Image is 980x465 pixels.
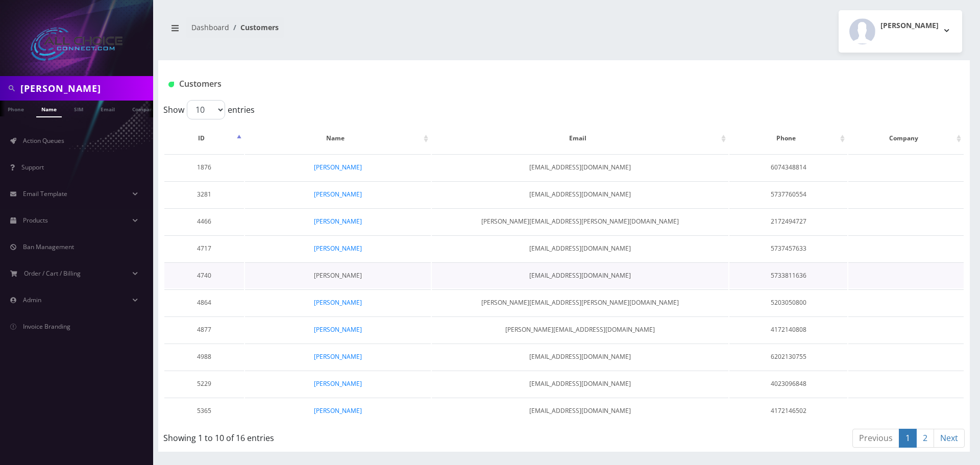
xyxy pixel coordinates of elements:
td: 4466 [164,208,244,234]
select: Showentries [187,100,225,119]
td: 5203050800 [729,289,847,315]
a: Phone [3,101,29,116]
td: 4172146502 [729,398,847,424]
td: 5737457633 [729,235,847,261]
a: [PERSON_NAME] [314,298,362,307]
a: [PERSON_NAME] [314,379,362,388]
nav: breadcrumb [166,17,556,46]
div: Showing 1 to 10 of 16 entries [163,428,489,444]
th: Email: activate to sort column ascending [432,124,728,153]
th: Phone: activate to sort column ascending [729,124,847,153]
td: [EMAIL_ADDRESS][DOMAIN_NAME] [432,181,728,207]
a: [PERSON_NAME] [314,352,362,361]
td: 5737760554 [729,181,847,207]
td: [EMAIL_ADDRESS][DOMAIN_NAME] [432,344,728,370]
td: 5365 [164,398,244,424]
td: 6202130755 [729,344,847,370]
span: Ban Management [23,242,74,251]
td: 6074348814 [729,154,847,180]
span: Products [23,216,48,225]
h1: Customers [168,79,825,89]
a: SIM [69,101,88,116]
td: [PERSON_NAME][EMAIL_ADDRESS][DOMAIN_NAME] [432,316,728,342]
a: [PERSON_NAME] [314,325,362,334]
a: 2 [916,429,934,448]
span: Admin [23,296,41,304]
td: 4717 [164,235,244,261]
a: Email [95,101,120,116]
h2: [PERSON_NAME] [880,21,939,30]
td: [EMAIL_ADDRESS][DOMAIN_NAME] [432,154,728,180]
a: Next [934,429,965,448]
td: 5229 [164,371,244,397]
td: [EMAIL_ADDRESS][DOMAIN_NAME] [432,371,728,397]
th: ID: activate to sort column descending [164,124,244,153]
td: 5733811636 [729,262,847,288]
td: 4172140808 [729,316,847,342]
td: 4877 [164,316,244,342]
td: 1876 [164,154,244,180]
a: Company [127,101,161,116]
span: Support [21,163,44,172]
td: [PERSON_NAME][EMAIL_ADDRESS][PERSON_NAME][DOMAIN_NAME] [432,208,728,234]
a: Dashboard [191,22,229,32]
td: [EMAIL_ADDRESS][DOMAIN_NAME] [432,262,728,288]
td: [EMAIL_ADDRESS][DOMAIN_NAME] [432,235,728,261]
span: Email Template [23,189,67,198]
td: 4988 [164,344,244,370]
th: Company: activate to sort column ascending [848,124,964,153]
span: Invoice Branding [23,322,70,331]
li: Customers [229,22,279,33]
td: [PERSON_NAME][EMAIL_ADDRESS][PERSON_NAME][DOMAIN_NAME] [432,289,728,315]
label: Show entries [163,100,255,119]
a: [PERSON_NAME] [314,190,362,199]
a: Name [36,101,62,117]
td: [EMAIL_ADDRESS][DOMAIN_NAME] [432,398,728,424]
input: Search in Company [20,79,151,98]
a: [PERSON_NAME] [314,244,362,253]
a: [PERSON_NAME] [314,271,362,280]
a: Previous [852,429,899,448]
td: 4864 [164,289,244,315]
a: [PERSON_NAME] [314,217,362,226]
button: [PERSON_NAME] [839,10,962,53]
a: [PERSON_NAME] [314,163,362,172]
span: Action Queues [23,136,64,145]
a: 1 [899,429,917,448]
a: [PERSON_NAME] [314,406,362,415]
img: All Choice Connect [31,28,122,61]
td: 4023096848 [729,371,847,397]
span: Order / Cart / Billing [24,269,81,278]
td: 4740 [164,262,244,288]
td: 3281 [164,181,244,207]
td: 2172494727 [729,208,847,234]
th: Name: activate to sort column ascending [245,124,431,153]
